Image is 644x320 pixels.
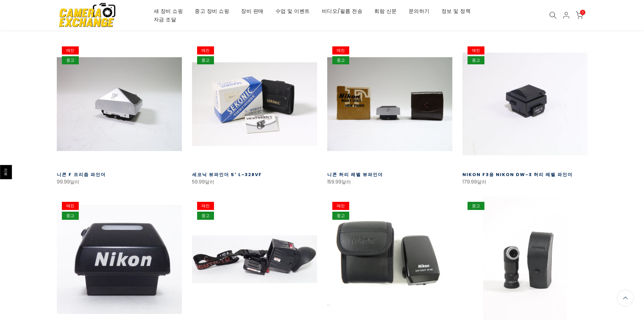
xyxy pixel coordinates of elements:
font: 99.99달러 [57,178,79,185]
font: 비디오/필름 전송 [322,7,363,15]
a: 새 장비 쇼핑 [148,7,189,15]
a: 장비 판매 [235,7,270,15]
font: 179.99달러 [462,178,486,185]
a: 니콘 허리 레벨 뷰파인더 [327,171,383,178]
a: 자금 조달 [148,15,182,24]
font: 장비 판매 [241,7,264,15]
a: 회람 신문 [368,7,403,15]
font: 중고 장비 쇼핑 [195,7,229,15]
font: 리뷰 [3,168,9,176]
a: 수업 및 이벤트 [269,7,316,15]
a: 0 [576,12,583,19]
a: 문의하기 [403,7,435,15]
font: 수업 및 이벤트 [276,7,310,15]
font: 59.99달러 [192,178,214,185]
font: 새 장비 쇼핑 [154,7,183,15]
a: 세코닉 뷰파인더 5' L-328VF [192,171,262,178]
font: 0 [581,10,584,15]
a: 니콘 F 프리즘 파인더 [57,171,106,178]
font: 159.99달러 [327,178,351,185]
font: 회람 신문 [374,7,397,15]
a: 비디오/필름 전송 [316,7,368,15]
font: 문의하기 [409,7,430,15]
a: Nikon F3용 Nikon DW-3 허리 레벨 파인더 [462,171,573,178]
a: 맨 위로 돌아가기 [617,290,634,306]
a: 정보 및 정책 [435,7,477,15]
a: 중고 장비 쇼핑 [189,7,235,15]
